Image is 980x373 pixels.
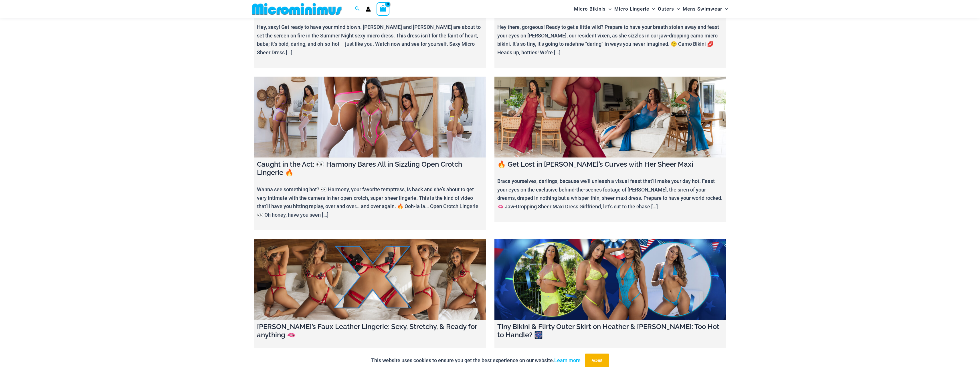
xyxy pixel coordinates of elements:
p: Hey, sexy! Get ready to have your mind blown. [PERSON_NAME] and [PERSON_NAME] are about to set th... [257,23,483,57]
a: Jadey’s Faux Leather Lingerie: Sexy, Stretchy, & Ready for anything 🫦 [254,239,486,320]
a: View Shopping Cart, empty [377,2,390,15]
p: Get ready to have your jaws hit the floor because we’ve got something sinfully delicious for your... [257,348,483,373]
nav: Site Navigation [572,1,730,17]
h4: Tiny Bikini & Flirty Outer Skirt on Heather & [PERSON_NAME]: Too Hot to Handle? 🎆 [497,323,723,339]
p: Brace yourselves, darlings, because we’ll unleash a visual feast that’ll make your day hot. Feast... [497,177,723,211]
h4: Caught in the Act: 👀 Harmony Bares All in Sizzling Open Crotch Lingerie 🔥 [257,160,483,177]
span: Mens Swimwear [683,2,722,16]
a: Learn more [554,357,581,363]
a: Account icon link [366,7,371,12]
span: Menu Toggle [674,2,680,16]
span: Micro Lingerie [614,2,649,16]
h4: [PERSON_NAME]’s Faux Leather Lingerie: Sexy, Stretchy, & Ready for anything 🫦 [257,323,483,339]
p: Hey there, gorgeous! Ready to get a little wild? Prepare to have your breath stolen away and feas... [497,23,723,57]
span: Menu Toggle [606,2,611,16]
span: Micro Bikinis [574,2,606,16]
span: Outers [658,2,674,16]
p: This website uses cookies to ensure you get the best experience on our website. [371,356,581,365]
a: Tiny Bikini & Flirty Outer Skirt on Heather & Jadey: Too Hot to Handle? 🎆 [494,239,726,320]
img: MM SHOP LOGO FLAT [250,3,344,15]
span: Menu Toggle [722,2,728,16]
a: Caught in the Act: 👀 Harmony Bares All in Sizzling Open Crotch Lingerie 🔥 [254,77,486,158]
a: Mens SwimwearMenu ToggleMenu Toggle [681,2,729,16]
a: OutersMenu ToggleMenu Toggle [656,2,681,16]
p: Wanna see something hot? 👀 Harmony, your favorite temptress, is back and she’s about to get very ... [257,185,483,219]
a: 🔥 Get Lost in Heather’s Curves with Her Sheer Maxi [494,77,726,158]
a: Micro LingerieMenu ToggleMenu Toggle [613,2,656,16]
a: Search icon link [355,5,360,13]
span: Menu Toggle [649,2,655,16]
a: Micro BikinisMenu ToggleMenu Toggle [573,2,613,16]
button: Accept [585,354,609,367]
h4: 🔥 Get Lost in [PERSON_NAME]’s Curves with Her Sheer Maxi [497,160,723,169]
